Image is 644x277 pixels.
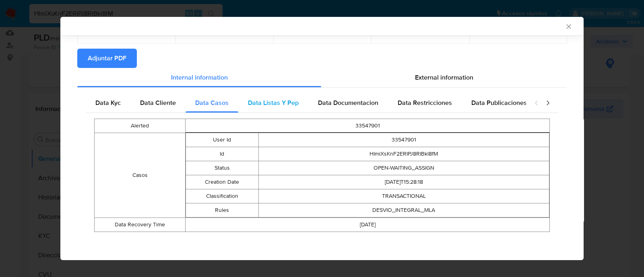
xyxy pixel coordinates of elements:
td: Rules [186,203,259,217]
span: Data Casos [195,98,229,107]
td: Creation Date [186,175,259,189]
div: Detailed internal info [86,93,526,113]
span: Data Publicaciones [471,98,527,107]
td: DESVIO_INTEGRAL_MLA [258,203,549,217]
button: Adjuntar PDF [77,49,137,68]
span: Data Listas Y Pep [248,98,299,107]
td: Status [186,161,259,175]
td: Id [186,147,259,161]
span: Data Documentacion [318,98,378,107]
td: Data Recovery Time [95,218,186,232]
td: Casos [95,133,186,218]
td: TRANSACTIONAL [258,189,549,203]
td: [DATE] [186,218,550,232]
div: Detailed info [77,68,567,87]
span: Internal information [171,73,228,82]
div: closure-recommendation-modal [60,17,584,260]
td: 33547901 [258,133,549,147]
td: HImiXsKnF2ERIPJ8RIBkl8fM [258,147,549,161]
td: Classification [186,189,259,203]
td: 33547901 [186,119,550,133]
td: OPEN-WAITING_ASSIGN [258,161,549,175]
span: External information [415,73,473,82]
span: Data Cliente [140,98,176,107]
td: User Id [186,133,259,147]
td: Alerted [95,119,186,133]
td: [DATE]T15:28:18 [258,175,549,189]
span: Adjuntar PDF [88,49,126,67]
button: Cerrar ventana [565,23,572,30]
span: Data Kyc [95,98,121,107]
span: Data Restricciones [398,98,452,107]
